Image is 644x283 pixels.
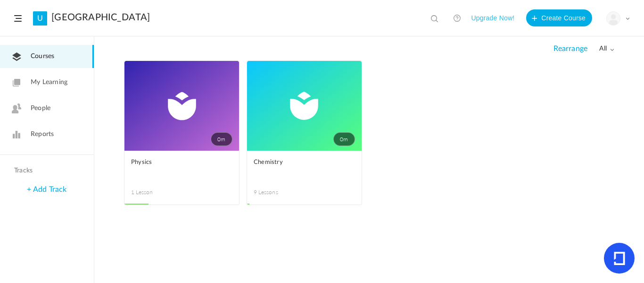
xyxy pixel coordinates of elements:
[254,157,355,179] a: Chemistry
[254,157,341,168] span: Chemistry
[607,12,620,25] img: user-image.png
[131,188,182,197] span: 1 Lesson
[31,77,67,87] span: My Learning
[247,61,362,151] a: 0m
[471,9,514,26] button: Upgrade Now!
[31,103,50,113] span: People
[27,186,66,193] a: + Add Track
[333,132,355,146] span: 0m
[254,188,305,197] span: 9 Lessons
[553,44,587,53] span: Rearrange
[31,129,54,139] span: Reports
[31,51,54,61] span: Courses
[33,11,47,26] a: U
[124,61,239,151] a: 0m
[14,167,77,175] h4: Tracks
[526,9,592,26] button: Create Course
[211,132,232,146] span: 0m
[131,157,218,168] span: Physics
[599,45,614,53] span: all
[51,12,150,23] a: [GEOGRAPHIC_DATA]
[131,157,232,179] a: Physics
